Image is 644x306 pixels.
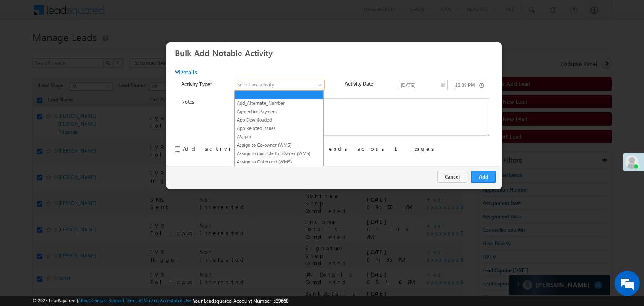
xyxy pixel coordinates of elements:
[235,158,323,166] a: Assign to Outbound (WMS)
[11,78,153,233] textarea: Type your message and hit 'Enter'
[235,116,323,124] a: App Downloaded
[32,297,288,305] span: © 2025 LeadSquared | | | | |
[181,80,227,88] label: Activity Type
[14,44,35,55] img: d_60004797649_company_0_60004797649
[471,171,496,183] button: Add
[235,99,323,107] a: Add_Alternate_Number
[114,241,152,252] em: Start Chat
[235,141,323,149] a: Assign to Co-owner (WMS)
[237,81,274,88] div: Select an activity
[160,298,192,303] a: Acceptable Use
[175,68,197,76] span: Details
[126,298,158,303] a: Terms of Service
[78,298,90,303] a: About
[345,80,391,88] label: Activity Date
[235,166,323,174] a: Audit Form Activity
[183,145,437,153] p: Add activity for all 15 leads across 1 pages
[235,124,323,132] a: App Related Issues
[138,4,158,24] div: Minimize live chat window
[235,150,323,157] a: Assign to multiple Co-Owner (WMS)
[181,98,227,106] label: Notes
[193,298,288,304] span: Your Leadsquared Account Number is
[44,44,141,55] div: Chat with us now
[235,133,323,140] a: ASjgad
[437,171,467,183] button: Cancel
[235,108,323,115] a: Agreed for Payment
[91,298,125,303] a: Contact Support
[276,298,288,304] span: 39660
[175,45,499,60] h3: Bulk Add Notable Activity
